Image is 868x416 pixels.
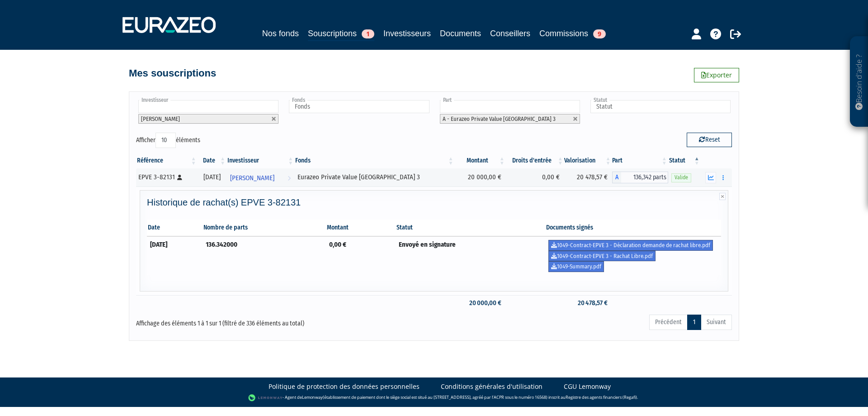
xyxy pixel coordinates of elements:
[396,236,546,275] td: Envoyé en signature
[455,168,506,186] td: 20 000,00 €
[545,220,721,236] th: Documents signés
[621,172,668,183] span: 136,342 parts
[506,153,564,168] th: Droits d'entrée: activer pour trier la colonne par ordre croissant
[136,153,197,168] th: Référence : activer pour trier la colonne par ordre croissant
[230,170,274,186] span: [PERSON_NAME]
[539,27,606,40] a: Commissions9
[362,29,374,38] span: 1
[383,27,431,40] a: Investisseurs
[297,172,451,182] div: Eurazeo Private Value [GEOGRAPHIC_DATA] 3
[687,315,701,330] a: 1
[593,29,606,38] span: 9
[548,251,656,262] a: 1049-Contract-EPVE 3 - Rachat Libre.pdf
[203,220,325,236] th: Nombre de parts
[136,133,200,148] label: Afficher éléments
[694,68,739,82] a: Exporter
[548,261,604,272] a: 1049-Summary.pdf
[687,133,732,147] button: Reset
[147,220,203,236] th: Date
[136,314,377,328] div: Affichage des éléments 1 à 1 sur 1 (filtré de 336 éléments au total)
[612,153,668,168] th: Part: activer pour trier la colonne par ordre croissant
[9,393,859,402] div: - Agent de (établissement de paiement dont le siège social est situé au [STREET_ADDRESS], agréé p...
[177,175,182,180] i: [Français] Personne physique
[564,295,612,311] td: 20 478,57 €
[302,395,323,401] a: Lemonway
[854,41,864,123] p: Besoin d'aide ?
[123,17,216,33] img: 1732889491-logotype_eurazeo_blanc_rvb.png
[226,168,294,186] a: [PERSON_NAME]
[566,395,637,401] a: Registre des agents financiers (Regafi)
[564,382,611,391] a: CGU Lemonway
[396,220,546,236] th: Statut
[197,153,226,168] th: Date: activer pour trier la colonne par ordre croissant
[294,153,454,168] th: Fonds: activer pour trier la colonne par ordre croissant
[564,168,612,186] td: 20 478,57 €
[326,220,396,236] th: Montant
[288,170,291,186] i: Voir l'investisseur
[612,172,668,183] div: A - Eurazeo Private Value Europe 3
[141,115,180,122] span: [PERSON_NAME]
[200,172,223,182] div: [DATE]
[308,27,374,41] a: Souscriptions1
[262,27,299,40] a: Nos fonds
[668,153,701,168] th: Statut : activer pour trier la colonne par ordre d&eacute;croissant
[326,236,396,275] td: 0,00 €
[671,173,691,182] span: Valide
[226,153,294,168] th: Investisseur: activer pour trier la colonne par ordre croissant
[138,172,194,182] div: EPVE 3-82131
[147,236,203,275] td: [DATE]
[203,236,325,275] td: 136.342000
[548,240,713,251] a: 1049-Contract-EPVE 3 - Déclaration demande de rachat libre.pdf
[441,382,542,391] a: Conditions générales d'utilisation
[506,168,564,186] td: 0,00 €
[612,172,621,183] span: A
[490,27,530,40] a: Conseillers
[147,197,721,207] h4: Historique de rachat(s) EPVE 3-82131
[455,295,506,311] td: 20 000,00 €
[440,27,481,40] a: Documents
[129,68,216,79] h4: Mes souscriptions
[455,153,506,168] th: Montant: activer pour trier la colonne par ordre croissant
[156,133,176,148] select: Afficheréléments
[443,115,556,122] span: A - Eurazeo Private Value [GEOGRAPHIC_DATA] 3
[269,382,420,391] a: Politique de protection des données personnelles
[248,393,283,402] img: logo-lemonway.png
[564,153,612,168] th: Valorisation: activer pour trier la colonne par ordre croissant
